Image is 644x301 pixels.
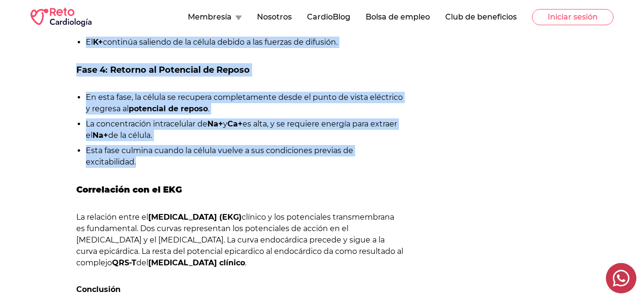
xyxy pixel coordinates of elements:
[86,118,404,141] li: La concentración intracelular de y es alta, y se requiere energía para extraer el de la célula.
[188,11,242,23] button: Membresía
[93,38,103,47] strong: K+
[112,258,136,267] strong: QRS-T
[76,212,404,269] p: La relación entre el clínico y los potenciales transmembrana es fundamental. Dos curvas represent...
[86,37,404,48] li: El continúa saliendo de la célula debido a las fuerzas de difusión.
[76,184,182,195] strong: Correlación con el EKG
[76,285,121,294] strong: Conclusión
[86,145,404,168] li: Esta fase culmina cuando la célula vuelve a sus condiciones previas de excitabilidad.
[31,8,92,27] img: RETO Cardio Logo
[257,11,292,23] button: Nosotros
[148,258,245,267] strong: [MEDICAL_DATA] clínico
[129,104,208,113] strong: potencial de reposo
[366,11,430,23] button: Bolsa de empleo
[86,92,404,115] li: En esta fase, la célula se recupera completamente desde el punto de vista eléctrico y regresa al .
[532,9,613,25] button: Iniciar sesión
[207,119,223,128] strong: Na+
[227,119,243,128] strong: Ca+
[445,11,517,23] button: Club de beneficios
[76,63,404,77] h3: Fase 4: Retorno al Potencial de Reposo
[148,213,242,222] strong: [MEDICAL_DATA] (EKG)
[92,131,108,140] strong: Na+
[307,11,350,23] button: CardioBlog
